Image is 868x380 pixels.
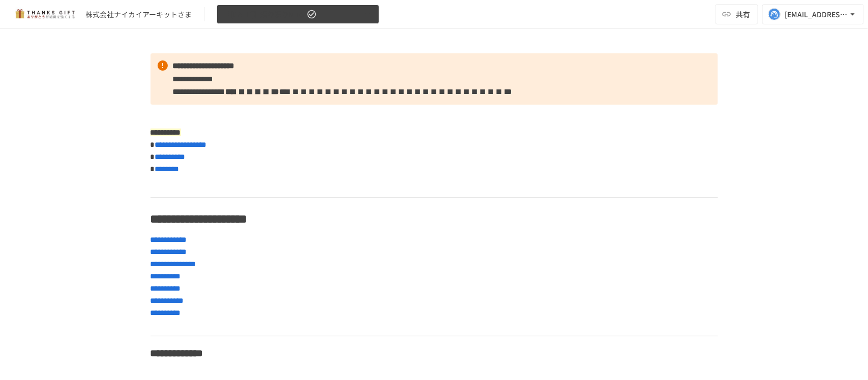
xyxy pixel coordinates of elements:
img: mMP1OxWUAhQbsRWCurg7vIHe5HqDpP7qZo7fRoNLXQh [12,6,77,22]
button: 【[DATE]】振り返りMTG [217,5,379,24]
button: 共有 [715,4,758,24]
div: [EMAIL_ADDRESS][DOMAIN_NAME] [785,8,848,21]
div: 株式会社ナイカイアーキットさま [85,9,192,20]
span: 【[DATE]】振り返りMTG [223,8,305,21]
button: [EMAIL_ADDRESS][DOMAIN_NAME] [762,4,864,24]
span: 共有 [736,9,750,20]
